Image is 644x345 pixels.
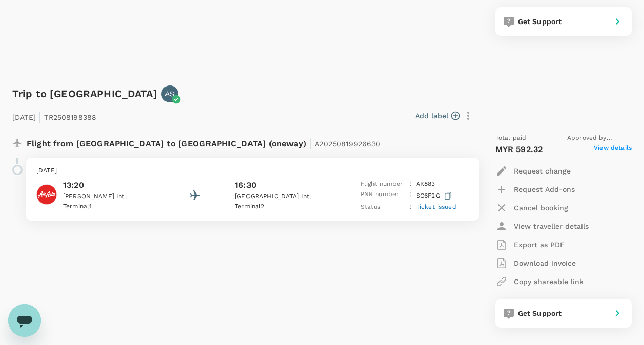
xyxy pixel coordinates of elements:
button: Cancel booking [495,199,568,217]
span: Ticket issued [416,203,456,210]
p: Request change [514,166,571,176]
button: Export as PDF [495,235,565,254]
p: Cancel booking [514,203,568,213]
h6: Trip to [GEOGRAPHIC_DATA] [12,85,157,102]
button: Request Add-ons [495,180,575,199]
span: Get Support [518,17,562,26]
p: : [410,202,412,212]
span: Get Support [518,309,562,317]
p: MYR 592.32 [495,143,543,156]
img: AirAsia [36,184,57,205]
p: : [410,179,412,189]
p: PNR number [361,189,406,202]
p: AS [165,89,174,99]
p: Request Add-ons [514,184,575,195]
button: View traveller details [495,217,589,235]
iframe: Button to launch messaging window [8,304,41,337]
span: | [309,136,312,150]
span: View details [594,143,632,156]
p: : [410,189,412,202]
span: Approved by [567,133,632,143]
button: Download invoice [495,254,576,272]
p: [GEOGRAPHIC_DATA] Intl [235,191,327,202]
p: Download invoice [514,258,576,268]
p: Terminal 1 [63,202,155,212]
p: Status [361,202,406,212]
p: Flight from [GEOGRAPHIC_DATA] to [GEOGRAPHIC_DATA] (oneway) [27,133,381,152]
p: View traveller details [514,221,589,231]
span: A20250819926630 [315,140,380,148]
span: | [38,110,41,124]
p: AK 883 [416,179,435,189]
span: Total paid [495,133,527,143]
button: Request change [495,162,571,180]
p: 16:30 [235,179,256,191]
p: Export as PDF [514,240,565,250]
p: [DATE] TR2508198388 [12,106,96,125]
p: SC6F2G [416,189,454,202]
p: Flight number [361,179,406,189]
p: [PERSON_NAME] Intl [63,191,155,202]
p: [DATE] [36,166,469,176]
p: 13:20 [63,179,155,191]
button: Copy shareable link [495,272,584,291]
button: Add label [415,111,460,121]
p: Copy shareable link [514,276,584,287]
p: Terminal 2 [235,202,327,212]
